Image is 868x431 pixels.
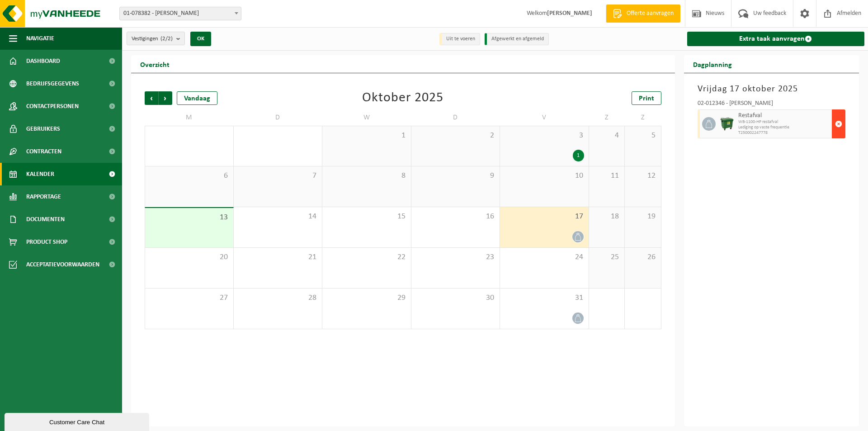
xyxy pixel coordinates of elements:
[119,7,241,20] span: 01-078382 - KRISTOF DECLERCK - OOIKE
[26,140,61,163] span: Contracten
[5,411,151,431] iframe: chat widget
[629,212,656,222] span: 19
[411,109,500,126] td: D
[439,33,480,45] li: Uit te voeren
[327,171,406,181] span: 8
[629,131,656,141] span: 5
[362,91,443,105] div: Oktober 2025
[684,55,741,73] h2: Dagplanning
[26,185,61,208] span: Rapportage
[322,109,411,126] td: W
[131,55,179,73] h2: Overzicht
[594,131,620,141] span: 4
[505,293,584,303] span: 31
[416,293,495,303] span: 30
[150,293,229,303] span: 27
[26,27,54,50] span: Navigatie
[738,112,830,119] span: Restafval
[589,109,625,126] td: Z
[594,171,620,181] span: 11
[120,7,241,20] span: 01-078382 - KRISTOF DECLERCK - OOIKE
[632,91,661,105] a: Print
[26,208,65,231] span: Documenten
[698,100,846,109] div: 02-012346 - [PERSON_NAME]
[150,213,229,223] span: 13
[145,91,158,105] span: Vorige
[234,109,323,126] td: D
[505,131,584,141] span: 3
[738,125,830,130] span: Lediging op vaste frequentie
[132,32,173,46] span: Vestigingen
[505,252,584,262] span: 24
[594,212,620,222] span: 18
[26,72,79,95] span: Bedrijfsgegevens
[238,171,318,181] span: 7
[26,118,60,140] span: Gebruikers
[606,5,680,23] a: Offerte aanvragen
[26,50,60,72] span: Dashboard
[327,212,406,222] span: 15
[26,253,99,276] span: Acceptatievoorwaarden
[177,91,217,105] div: Vandaag
[687,32,865,46] a: Extra taak aanvragen
[625,109,661,126] td: Z
[485,33,549,45] li: Afgewerkt en afgemeld
[238,212,318,222] span: 14
[26,163,54,185] span: Kalender
[416,212,495,222] span: 16
[150,171,229,181] span: 6
[416,171,495,181] span: 9
[145,109,234,126] td: M
[639,95,654,102] span: Print
[26,95,79,118] span: Contactpersonen
[327,293,406,303] span: 29
[624,9,676,18] span: Offerte aanvragen
[505,212,584,222] span: 17
[629,171,656,181] span: 12
[416,252,495,262] span: 23
[738,130,830,136] span: T250002247778
[238,252,318,262] span: 21
[505,171,584,181] span: 10
[720,117,734,131] img: WB-1100-HPE-GN-01
[629,252,656,262] span: 26
[238,293,318,303] span: 28
[26,231,67,253] span: Product Shop
[160,36,173,42] count: (2/2)
[738,119,830,125] span: WB-1100-HP restafval
[500,109,589,126] td: V
[327,131,406,141] span: 1
[698,82,846,96] h3: Vrijdag 17 oktober 2025
[416,131,495,141] span: 2
[127,32,185,45] button: Vestigingen(2/2)
[150,252,229,262] span: 20
[594,252,620,262] span: 25
[547,10,592,17] strong: [PERSON_NAME]
[327,252,406,262] span: 22
[159,91,172,105] span: Volgende
[573,150,584,161] div: 1
[190,32,211,46] button: OK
